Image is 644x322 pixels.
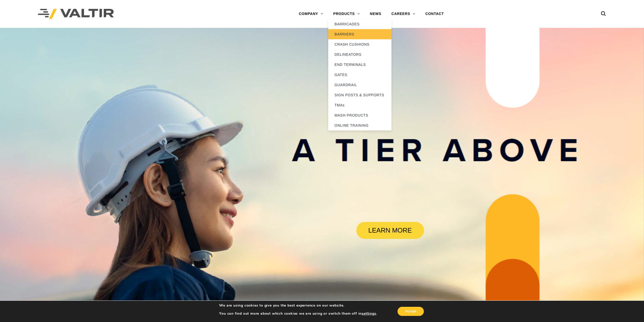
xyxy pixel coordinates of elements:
[328,60,391,70] a: END TERMINALS
[328,110,391,120] a: MASH PRODUCTS
[328,29,391,39] a: BARRIERS
[294,9,328,19] a: COMPANY
[328,120,391,130] a: ONLINE TRAINING
[398,307,424,316] button: Accept
[362,311,376,316] button: settings
[38,9,114,19] img: Valtir
[328,9,365,19] a: PRODUCTS
[420,9,449,19] a: CONTACT
[219,311,377,316] p: You can find out more about which cookies we are using or switch them off in .
[328,39,391,49] a: CRASH CUSHIONS
[328,49,391,60] a: DELINEATORS
[328,100,391,110] a: TMAs
[219,303,377,308] p: We are using cookies to give you the best experience on our website.
[365,9,386,19] a: NEWS
[328,19,391,29] a: BARRICADES
[356,222,424,239] a: LEARN MORE
[386,9,420,19] a: CAREERS
[328,70,391,80] a: GATES
[328,80,391,90] a: GUARDRAIL
[328,90,391,100] a: SIGN POSTS & SUPPORTS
